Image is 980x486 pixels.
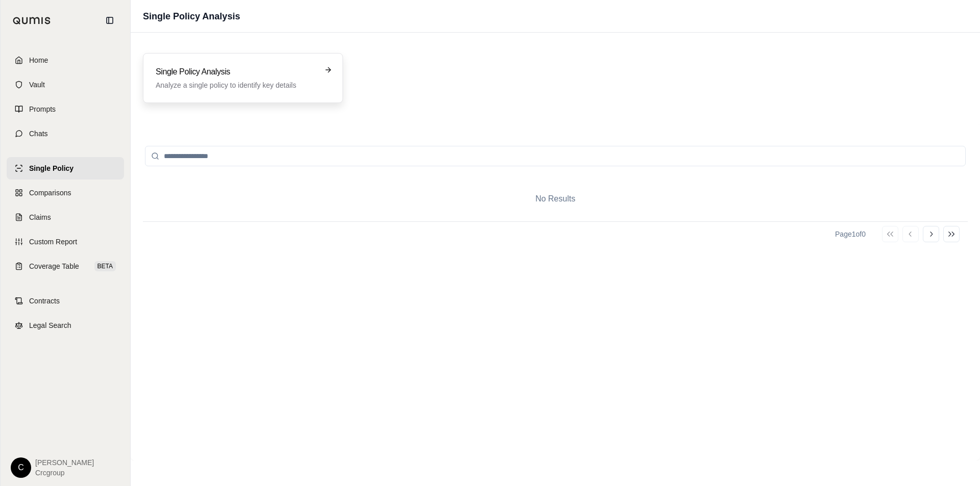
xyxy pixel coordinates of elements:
a: Prompts [7,98,124,120]
div: No Results [143,176,968,221]
span: [PERSON_NAME] [35,457,94,468]
span: Single Policy [29,163,73,173]
span: Coverage Table [29,261,79,271]
p: Analyze a single policy to identify key details [156,80,316,90]
span: Chats [29,129,48,139]
img: Qumis Logo [13,17,51,24]
a: Custom Report [7,231,124,253]
button: Collapse sidebar [102,12,118,29]
span: Contracts [29,296,60,306]
span: Claims [29,212,51,222]
span: Comparisons [29,188,71,198]
a: Single Policy [7,157,124,180]
a: Chats [7,122,124,145]
span: Prompts [29,104,56,114]
a: Coverage TableBETA [7,255,124,277]
span: Legal Search [29,320,71,330]
span: BETA [94,261,116,271]
h3: Single Policy Analysis [156,66,316,78]
a: Comparisons [7,182,124,204]
a: Claims [7,206,124,228]
div: Page 1 of 0 [835,229,866,239]
span: Crcgroup [35,468,94,478]
a: Vault [7,73,124,96]
span: Vault [29,80,45,90]
h1: Single Policy Analysis [143,9,240,23]
span: Custom Report [29,237,77,247]
span: Home [29,55,48,65]
a: Home [7,49,124,71]
a: Contracts [7,290,124,312]
a: Legal Search [7,314,124,337]
div: C [11,457,31,478]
